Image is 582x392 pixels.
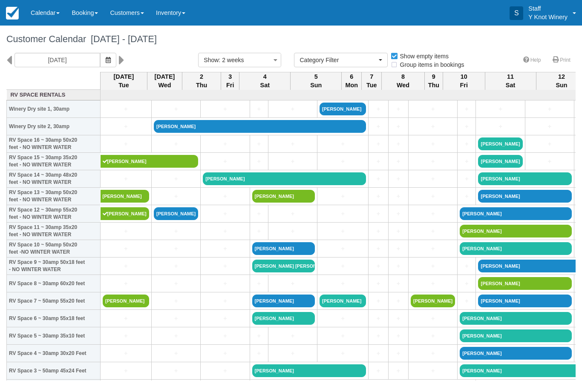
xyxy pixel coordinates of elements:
a: + [391,279,406,288]
th: RV Space 7 ~ 50amp 55x20 feet [7,292,101,310]
a: [PERSON_NAME] [252,295,315,307]
a: + [154,244,198,253]
a: + [203,297,247,306]
th: RV Space 8 ~ 30amp 60x20 feet [7,275,101,292]
a: [PERSON_NAME] [460,207,572,220]
a: + [371,297,386,306]
th: RV Space 11 ~ 30amp 35x20 feet - NO WINTER WATER [7,223,101,240]
a: + [252,349,266,358]
a: [PERSON_NAME] [252,190,315,203]
a: + [411,262,455,271]
a: [PERSON_NAME] [252,364,366,377]
a: + [411,314,455,323]
a: + [391,297,406,306]
a: + [371,175,386,183]
a: [PERSON_NAME] [PERSON_NAME] York [252,260,315,272]
a: [PERSON_NAME] [478,155,522,168]
a: + [460,105,473,114]
a: + [320,279,366,288]
a: + [391,332,406,340]
a: + [252,209,266,218]
a: + [320,140,366,149]
th: RV Space 9 ~ 30amp 50x18 feet - NO WINTER WATER [7,258,101,275]
span: Show [204,57,219,63]
a: + [320,262,366,271]
a: + [103,105,149,114]
a: [PERSON_NAME] [320,103,366,115]
a: + [271,279,315,288]
th: RV Space 12 ~ 30amp 55x20 feet - NO WINTER WATER [7,205,101,223]
a: + [103,244,149,253]
p: Y Knot Winery [528,13,568,21]
a: + [391,209,406,218]
a: [PERSON_NAME] [103,295,149,307]
a: [PERSON_NAME] [101,155,199,168]
a: + [103,279,149,288]
a: + [460,297,473,306]
span: Group items in bookings [390,61,471,67]
a: [PERSON_NAME] [478,295,572,307]
a: + [154,366,198,375]
a: + [271,105,315,114]
a: [PERSON_NAME] [478,190,572,203]
p: Staff [528,4,568,13]
a: + [203,332,247,340]
a: + [252,332,266,340]
th: RV Space 15 ~ 30amp 35x20 feet - NO WINTER WATER [7,153,101,170]
a: [PERSON_NAME] [320,295,366,307]
a: + [103,262,149,271]
a: + [103,175,149,183]
a: [PERSON_NAME] [460,242,572,255]
a: + [203,140,247,149]
a: + [203,262,247,271]
a: [PERSON_NAME] [460,347,572,360]
a: + [154,192,198,201]
a: Help [518,54,546,66]
a: + [371,332,386,340]
a: + [460,279,473,288]
a: [PERSON_NAME] [252,242,315,255]
h1: Customer Calendar [6,34,576,44]
a: + [371,157,386,166]
a: + [320,349,366,358]
button: Category Filter [294,53,388,67]
a: [PERSON_NAME] [478,137,522,150]
a: [PERSON_NAME] [101,207,150,220]
a: + [371,122,386,131]
a: + [203,366,247,375]
th: 3 Fri [221,72,239,90]
th: RV Space 3 ~ 50amp 45x24 Feet [7,362,101,380]
th: RV Space 10 ~ 50amp 50x20 feet -NO WINTER WATER [7,240,101,258]
a: + [320,192,366,201]
a: [PERSON_NAME] [252,312,315,325]
a: + [154,349,198,358]
a: + [391,105,406,114]
a: + [411,349,455,358]
a: + [411,192,455,201]
a: + [411,157,455,166]
a: [PERSON_NAME] [478,277,572,290]
a: + [478,122,522,131]
a: + [460,140,473,149]
a: + [271,140,315,149]
a: + [411,279,455,288]
a: + [391,122,406,131]
a: + [154,105,198,114]
a: + [203,209,247,218]
a: + [154,175,198,183]
a: + [371,244,386,253]
a: + [154,262,198,271]
a: + [203,314,247,323]
a: + [320,244,366,253]
a: + [371,192,386,201]
th: 5 Sun [291,72,342,90]
label: Group items in bookings [390,58,470,71]
a: + [271,227,315,236]
a: + [154,314,198,323]
a: + [203,227,247,236]
th: RV Space 4 ~ 30amp 30x20 Feet [7,345,101,362]
a: + [203,157,247,166]
a: [PERSON_NAME] [154,120,366,133]
th: RV Space 6 ~ 30amp 55x18 feet [7,310,101,327]
a: + [391,349,406,358]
